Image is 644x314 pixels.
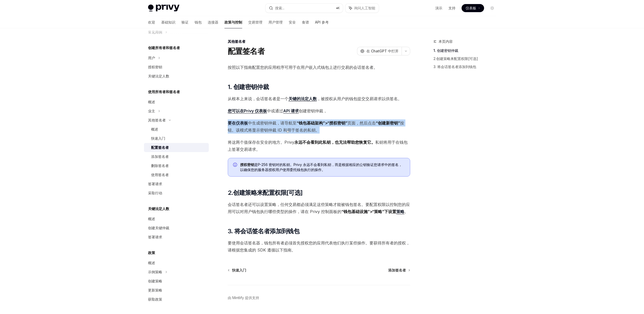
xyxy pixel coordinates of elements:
a: 签署请求 [144,179,209,189]
a: 更新策略 [144,286,209,295]
a: 概述 [144,97,209,107]
font: 创建策略 [148,279,162,283]
font: ，请导航至 [276,120,297,125]
a: 概述 [144,214,209,223]
font: 创建密钥仲裁 [299,108,323,113]
a: 支持 [448,6,455,11]
button: 搜索...⌘K [265,4,343,13]
font: 快速入门 [232,268,246,272]
font: 验证 [181,20,189,24]
button: 询问人工智能 [345,4,379,13]
font: 采取行动 [148,191,162,195]
font: 使用所有者和签名者 [148,90,180,94]
font: 示例策略 [148,270,162,274]
svg: 信息 [233,163,238,168]
font: 基础知识 [161,20,175,24]
font: 要在仪表板 [228,120,248,125]
font: 用户 [148,56,155,60]
font: 连接器 [208,20,218,24]
font: 策略 [396,209,404,214]
a: 基础知识 [161,16,175,28]
font: 由 Mintlify 提供支持 [228,296,259,300]
font: 支持 [448,6,455,10]
font: 概述 [148,217,155,221]
a: 快速入门 [144,134,209,143]
font: 快速入门 [151,136,165,140]
a: 删除签名者 [144,161,209,170]
font: 其他签名者 [148,118,166,122]
font: 按照以下指南配置您的应用程序可用于在用户嵌入式钱包上进行交易的会话签名者。 [228,65,378,70]
font: 要使用会话签名器，钱包所有者必须首先授权您的应用代表他们执行某些操作。要获得所有者的授权，请根据您集成的 SDK 遵循以下指南。 [228,240,410,253]
font: 签署请求 [148,235,162,239]
font: 中生成密钥仲裁 [248,120,276,125]
a: 由 Mintlify 提供支持 [228,295,259,300]
a: 授权密钥 [144,62,209,72]
font: 食谱 [302,20,309,24]
a: API 请求 [283,108,299,114]
font: 2.创建策略来配置权限[可选] [228,189,303,196]
font: 2.创建策略来配置权限[可选] [433,56,478,61]
font: 仪表板 [466,6,476,10]
font: K [338,6,340,10]
font: 配置签名者 [151,145,169,150]
font: 搜索... [275,6,284,10]
a: 概述 [144,258,209,267]
font: 更新策略 [148,288,162,292]
button: 切换暗模式 [488,4,496,12]
a: 连接器 [208,16,218,28]
font: 1. 创建密钥仲裁 [433,48,458,53]
font: 1. 创建密钥仲裁 [228,83,269,91]
a: 钱包 [195,16,202,28]
font: 概述 [148,261,155,265]
font: 将这两个值保存在安全的地方。Privy [228,140,294,145]
font: P-256 密钥对的私钥。Privy 永远不会看到私钥，而是根据相应的公钥验证您请求中的签名，以确保您的服务器授权用户使用委托钱包执行的操作。 [240,162,402,172]
a: 政策与控制 [224,16,242,28]
font: 使用签名者 [151,173,169,177]
button: 在 ChatGPT 中打开 [357,47,402,55]
a: 3. 将会话签名者添加到钱包 [433,63,500,71]
font: 本页内容 [439,39,453,44]
a: 使用签名者 [144,170,209,179]
font: 配置签名者 [228,47,265,56]
font: 在 Privy 控制面板的 [305,209,341,214]
a: 创建关键仲裁 [144,223,209,233]
font: 从根本上来说，会话签名者是一个 [228,96,288,101]
font: 获取政策 [148,297,162,301]
font: 欢迎 [148,20,155,24]
a: 添加签名者 [388,268,410,273]
a: 仪表板 [462,4,484,12]
a: 关键的法定人数 [288,96,317,101]
a: 创建策略 [144,277,209,286]
a: 安全 [289,16,296,28]
a: 用户管理 [268,16,283,28]
font: ，被授权从用户的钱包提交交易请求以供签名。 [317,96,402,101]
font: 演示 [435,6,442,10]
font: 授权密钥 [148,65,162,69]
font: 添加签名者 [151,154,169,159]
a: 食谱 [302,16,309,28]
font: 政策与控制 [224,20,242,24]
img: 灯光标志 [148,5,179,12]
a: 快速入门 [228,268,246,273]
font: 政策 [148,250,155,255]
font: 授权密钥 [240,162,254,167]
font: 您可以在Privy 仪表板 [228,108,267,113]
font: 安全 [289,20,296,24]
font: API 参考 [315,20,329,24]
a: API 参考 [315,16,329,28]
a: 交易管理 [248,16,262,28]
font: 关键法定人数 [148,74,169,78]
font: 创建所有者和签名者 [148,46,180,50]
font: 其他签名者 [228,39,245,44]
a: 概述 [144,125,209,134]
font: 概述 [148,100,155,104]
font: 关键法定人数 [148,206,169,211]
a: 关键法定人数 [144,72,209,81]
a: 采取行动 [144,189,209,198]
a: 配置签名者 [144,143,209,152]
font: 3. 将会话签名者添加到钱包 [228,227,300,235]
font: 概述 [151,127,158,131]
font: 钱包 [195,20,202,24]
